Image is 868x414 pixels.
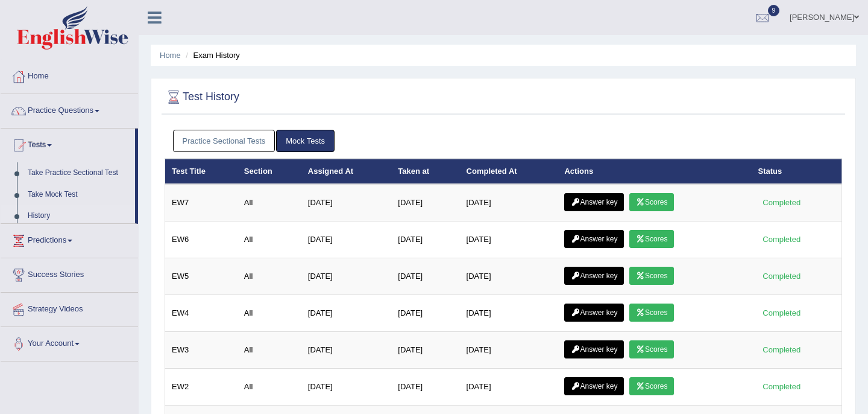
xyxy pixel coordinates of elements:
[1,129,135,159] a: Tests
[758,196,805,209] div: Completed
[1,94,138,124] a: Practice Questions
[165,221,237,258] td: EW6
[629,193,674,211] a: Scores
[183,49,240,61] li: Exam History
[301,221,392,258] td: [DATE]
[237,369,301,406] td: All
[768,5,780,16] span: 9
[165,159,237,184] th: Test Title
[564,230,624,248] a: Answer key
[629,377,674,395] a: Scores
[276,130,335,152] a: Mock Tests
[165,332,237,369] td: EW3
[391,295,459,332] td: [DATE]
[758,380,805,393] div: Completed
[22,184,135,206] a: Take Mock Test
[558,159,751,184] th: Actions
[629,340,674,358] a: Scores
[460,369,558,406] td: [DATE]
[237,332,301,369] td: All
[1,60,138,90] a: Home
[1,258,138,288] a: Success Stories
[460,258,558,295] td: [DATE]
[165,258,237,295] td: EW5
[301,258,392,295] td: [DATE]
[1,327,138,357] a: Your Account
[391,258,459,295] td: [DATE]
[22,162,135,184] a: Take Practice Sectional Test
[629,230,674,248] a: Scores
[165,184,237,221] td: EW7
[301,369,392,406] td: [DATE]
[564,377,624,395] a: Answer key
[391,369,459,406] td: [DATE]
[758,343,805,356] div: Completed
[165,369,237,406] td: EW2
[391,332,459,369] td: [DATE]
[629,304,674,322] a: Scores
[460,332,558,369] td: [DATE]
[160,51,181,60] a: Home
[460,184,558,221] td: [DATE]
[564,267,624,285] a: Answer key
[165,295,237,332] td: EW4
[629,267,674,285] a: Scores
[173,130,275,152] a: Practice Sectional Tests
[301,295,392,332] td: [DATE]
[237,221,301,258] td: All
[237,184,301,221] td: All
[301,184,392,221] td: [DATE]
[1,224,138,254] a: Predictions
[237,159,301,184] th: Section
[564,304,624,322] a: Answer key
[391,159,459,184] th: Taken at
[301,332,392,369] td: [DATE]
[758,307,805,319] div: Completed
[301,159,392,184] th: Assigned At
[758,270,805,282] div: Completed
[237,295,301,332] td: All
[22,205,135,227] a: History
[752,159,842,184] th: Status
[1,293,138,323] a: Strategy Videos
[564,340,624,358] a: Answer key
[460,159,558,184] th: Completed At
[391,221,459,258] td: [DATE]
[460,221,558,258] td: [DATE]
[165,88,239,106] h2: Test History
[460,295,558,332] td: [DATE]
[237,258,301,295] td: All
[758,233,805,246] div: Completed
[564,193,624,211] a: Answer key
[391,184,459,221] td: [DATE]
